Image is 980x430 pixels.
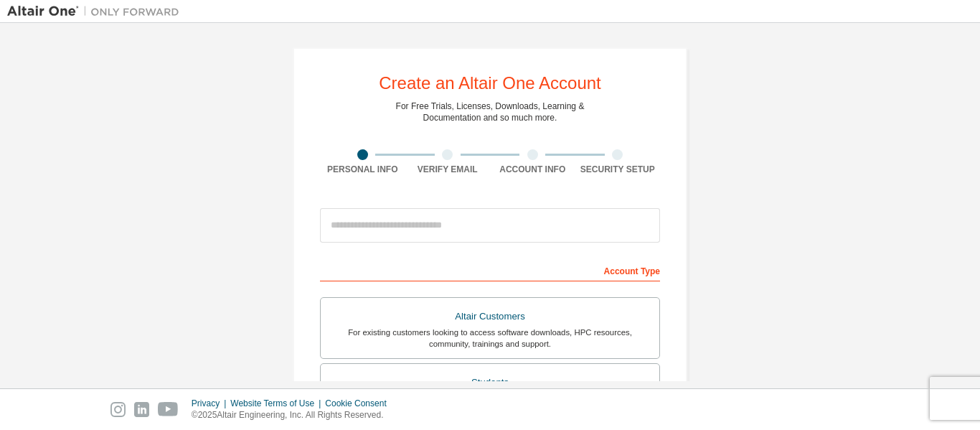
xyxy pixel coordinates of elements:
[110,402,126,417] img: instagram.svg
[325,398,395,409] div: Cookie Consent
[379,75,601,92] div: Create an Altair One Account
[320,258,660,281] div: Account Type
[7,4,187,19] img: Altair One
[396,101,585,123] div: For Free Trials, Licenses, Downloads, Learning & Documentation and so much more.
[192,409,395,421] p: © 2025 Altair Engineering, Inc. All Rights Reserved.
[329,373,651,393] div: Students
[329,307,651,327] div: Altair Customers
[158,402,179,417] img: youtube.svg
[230,398,325,409] div: Website Terms of Use
[192,398,230,409] div: Privacy
[134,402,149,417] img: linkedin.svg
[329,327,651,350] div: For existing customers looking to access software downloads, HPC resources, community, trainings ...
[575,164,661,175] div: Security Setup
[320,164,405,175] div: Personal Info
[405,164,491,175] div: Verify Email
[490,164,575,175] div: Account Info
